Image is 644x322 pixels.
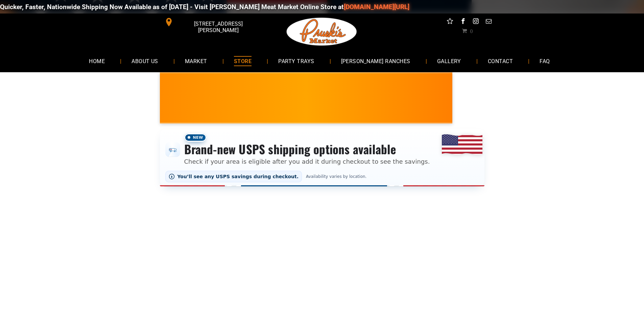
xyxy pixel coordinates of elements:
[184,142,430,157] h3: Brand-new USPS shipping options available
[305,174,368,179] span: Availability varies by location.
[160,129,484,186] div: Shipping options announcement
[177,174,299,179] span: You’ll see any USPS savings during checkout.
[224,52,262,70] a: STORE
[328,3,393,11] a: [DOMAIN_NAME][URL]
[79,52,115,70] a: HOME
[446,17,454,27] a: Social network
[529,52,560,70] a: FAQ
[484,17,493,27] a: email
[427,52,471,70] a: GALLERY
[458,17,467,27] a: facebook
[121,52,168,70] a: ABOUT US
[478,52,523,70] a: CONTACT
[184,133,207,142] span: New
[268,52,324,70] a: PARTY TRAYS
[160,17,263,27] a: [STREET_ADDRESS][PERSON_NAME]
[175,52,217,70] a: MARKET
[331,52,421,70] a: [PERSON_NAME] RANCHES
[430,103,563,113] span: [PERSON_NAME] MARKET
[471,17,480,27] a: instagram
[470,28,473,33] span: 0
[285,14,358,50] img: Pruski-s+Market+HQ+Logo2-1920w.png
[184,157,430,166] p: Check if your area is eligible after you add it during checkout to see the savings.
[174,17,262,37] span: [STREET_ADDRESS][PERSON_NAME]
